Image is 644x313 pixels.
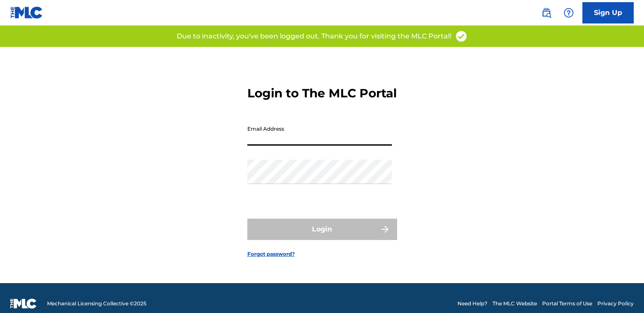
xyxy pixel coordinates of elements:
img: search [541,8,552,18]
p: Due to inactivity, you've been logged out. Thank you for visiting the MLC Portal! [177,31,451,41]
a: Privacy Policy [597,300,634,307]
img: MLC Logo [10,6,43,19]
img: access [455,30,468,43]
div: Help [560,4,577,21]
a: The MLC Website [493,300,537,307]
a: Portal Terms of Use [542,300,592,307]
a: Public Search [538,4,555,21]
a: Sign Up [582,2,634,23]
img: help [564,8,574,18]
a: Need Help? [457,300,487,307]
a: Forgot password? [247,250,295,258]
h3: Login to The MLC Portal [247,86,397,101]
img: logo [10,298,37,309]
span: Mechanical Licensing Collective © 2025 [47,300,146,307]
